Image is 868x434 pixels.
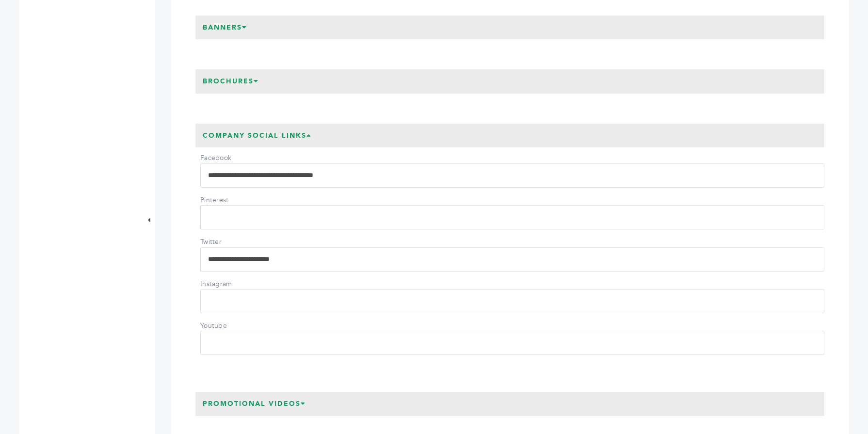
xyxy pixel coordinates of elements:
h3: Company Social Links [195,124,319,148]
label: Pinterest [200,195,268,205]
label: Instagram [200,279,268,289]
h3: Brochures [195,69,266,94]
h3: Banners [195,16,255,40]
label: Twitter [200,237,268,247]
label: Facebook [200,153,268,163]
h3: Promotional Videos [195,392,313,416]
label: Youtube [200,321,268,331]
